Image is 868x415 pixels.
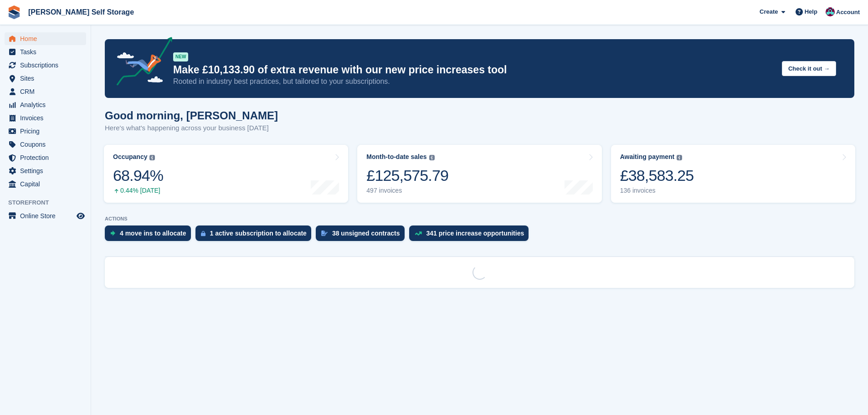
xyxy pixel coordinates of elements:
[75,210,86,221] a: Preview store
[316,225,409,246] a: 38 unsigned contracts
[5,178,86,190] a: menu
[20,59,75,72] span: Subscriptions
[5,72,86,85] a: menu
[120,230,186,237] div: 4 move ins to allocate
[109,37,173,89] img: price-adjustments-announcement-icon-8257ccfd72463d97f412b2fc003d46551f7dbcb40ab6d574587a9cd5c0d94...
[5,151,86,164] a: menu
[113,187,163,195] div: 0.44% [DATE]
[20,210,75,222] span: Online Store
[357,145,601,203] a: Month-to-date sales £125,575.79 497 invoices
[105,225,195,246] a: 4 move ins to allocate
[366,166,448,185] div: £125,575.79
[105,109,278,122] h1: Good morning, [PERSON_NAME]
[104,145,348,203] a: Occupancy 68.94% 0.44% [DATE]
[366,153,426,161] div: Month-to-date sales
[20,32,75,45] span: Home
[201,231,205,236] img: active_subscription_to_allocate_icon-d502201f5373d7db506a760aba3b589e785aa758c864c3986d89f69b8ff3...
[105,216,854,222] p: ACTIONS
[20,85,75,98] span: CRM
[620,166,694,185] div: £38,583.25
[5,46,86,58] a: menu
[25,5,138,20] a: [PERSON_NAME] Self Storage
[210,230,307,237] div: 1 active subscription to allocate
[5,210,86,222] a: menu
[20,46,75,58] span: Tasks
[429,155,435,160] img: icon-info-grey-7440780725fd019a000dd9b08b2336e03edf1995a4989e88bcd33f0948082b44.svg
[20,151,75,164] span: Protection
[20,125,75,138] span: Pricing
[173,77,775,87] p: Rooted in industry best practices, but tailored to your subscriptions.
[805,7,817,16] span: Help
[195,225,316,246] a: 1 active subscription to allocate
[20,98,75,111] span: Analytics
[409,225,534,246] a: 341 price increase opportunities
[5,85,86,98] a: menu
[782,61,836,76] button: Check it out →
[611,145,855,203] a: Awaiting payment £38,583.25 136 invoices
[105,123,278,133] p: Here's what's happening across your business [DATE]
[113,153,147,161] div: Occupancy
[173,52,188,61] div: NEW
[426,230,524,237] div: 341 price increase opportunities
[366,187,448,195] div: 497 invoices
[20,178,75,190] span: Capital
[677,155,682,160] img: icon-info-grey-7440780725fd019a000dd9b08b2336e03edf1995a4989e88bcd33f0948082b44.svg
[7,5,21,19] img: stora-icon-8386f47178a22dfd0bd8f6a31ec36ba5ce8667c1dd55bd0f319d3a0aa187defe.svg
[20,138,75,151] span: Coupons
[332,230,400,237] div: 38 unsigned contracts
[5,138,86,151] a: menu
[5,125,86,138] a: menu
[8,198,91,207] span: Storefront
[5,112,86,124] a: menu
[826,7,835,16] img: Ben
[5,164,86,177] a: menu
[20,112,75,124] span: Invoices
[760,7,778,16] span: Create
[110,231,115,236] img: move_ins_to_allocate_icon-fdf77a2bb77ea45bf5b3d319d69a93e2d87916cf1d5bf7949dd705db3b84f3ca.svg
[836,8,860,17] span: Account
[5,59,86,72] a: menu
[20,164,75,177] span: Settings
[5,32,86,45] a: menu
[20,72,75,85] span: Sites
[149,155,155,160] img: icon-info-grey-7440780725fd019a000dd9b08b2336e03edf1995a4989e88bcd33f0948082b44.svg
[620,187,694,195] div: 136 invoices
[113,166,163,185] div: 68.94%
[173,63,775,77] p: Make £10,133.90 of extra revenue with our new price increases tool
[620,153,675,161] div: Awaiting payment
[5,98,86,111] a: menu
[321,231,328,236] img: contract_signature_icon-13c848040528278c33f63329250d36e43548de30e8caae1d1a13099fd9432cc5.svg
[415,231,422,236] img: price_increase_opportunities-93ffe204e8149a01c8c9dc8f82e8f89637d9d84a8eef4429ea346261dce0b2c0.svg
